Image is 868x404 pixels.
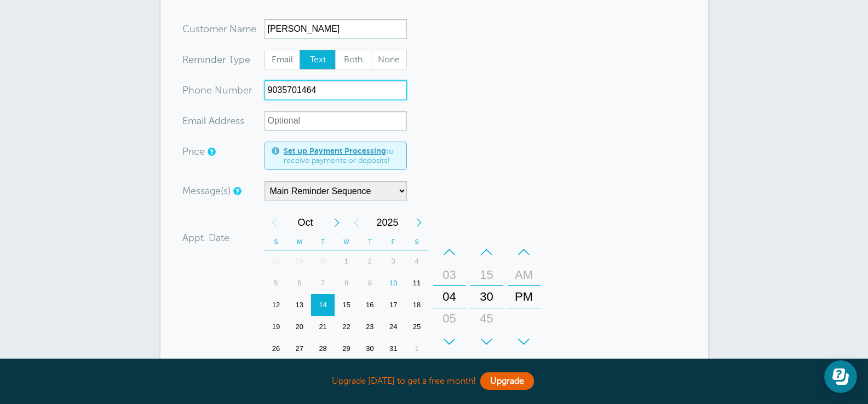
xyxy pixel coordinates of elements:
div: Monday, October 13 [288,294,311,316]
label: Text [300,50,336,69]
label: Reminder Type [182,55,250,65]
div: 16 [358,294,382,316]
div: 9 [358,272,382,294]
div: Monday, September 29 [288,250,311,272]
th: T [311,233,335,250]
span: 2025 [366,212,409,233]
div: Thursday, October 23 [358,316,382,338]
div: Sunday, October 26 [265,338,288,360]
div: Thursday, October 9 [358,272,382,294]
div: Wednesday, October 29 [335,338,358,360]
div: 17 [382,294,405,316]
th: W [335,233,358,250]
div: AM [511,264,537,286]
div: 7 [311,272,335,294]
input: Optional [265,111,407,131]
span: Pho [182,85,200,95]
div: Saturday, October 25 [405,316,429,338]
div: Saturday, November 1 [405,338,429,360]
div: 27 [288,338,311,360]
div: 30 [358,338,382,360]
div: Thursday, October 16 [358,294,382,316]
div: Minutes [470,241,503,353]
div: Sunday, September 28 [265,250,288,272]
div: 1 [405,338,429,360]
div: Sunday, October 5 [265,272,288,294]
div: Tuesday, October 28 [311,338,335,360]
div: Today, Friday, October 10 [382,272,405,294]
div: 1 [335,250,358,272]
div: Tuesday, October 21 [311,316,335,338]
div: 15 [474,264,500,286]
div: Previous Year [347,212,366,233]
div: 03 [436,264,463,286]
span: Cus [182,24,200,34]
div: 45 [474,308,500,330]
div: Monday, October 20 [288,316,311,338]
div: Next Year [409,212,429,233]
div: ress [182,111,265,131]
div: Sunday, October 12 [265,294,288,316]
div: Tuesday, September 30 [311,250,335,272]
div: 14 [311,294,335,316]
div: Friday, October 24 [382,316,405,338]
label: Appt. Date [182,233,229,243]
div: Thursday, October 2 [358,250,382,272]
div: Tuesday, October 7 [311,272,335,294]
div: Hours [433,241,466,353]
label: Message(s) [182,186,231,196]
div: 28 [265,250,288,272]
div: 29 [335,338,358,360]
div: 05 [436,308,463,330]
th: M [288,233,311,250]
span: tomer N [200,24,237,34]
iframe: Resource center [824,360,857,393]
div: Tuesday, October 14 [311,294,335,316]
span: ne Nu [200,85,228,95]
div: 23 [358,316,382,338]
div: 22 [335,316,358,338]
div: 12 [265,294,288,316]
div: Next Month [327,212,347,233]
div: Saturday, October 4 [405,250,429,272]
div: 15 [335,294,358,316]
div: 30 [474,286,500,308]
div: 28 [311,338,335,360]
div: Wednesday, October 15 [335,294,358,316]
div: Saturday, October 11 [405,272,429,294]
div: Saturday, October 18 [405,294,429,316]
div: PM [511,286,537,308]
div: Monday, October 27 [288,338,311,360]
div: 25 [405,316,429,338]
div: Wednesday, October 22 [335,316,358,338]
div: Wednesday, October 8 [335,272,358,294]
div: Monday, October 6 [288,272,311,294]
span: il Add [202,116,227,126]
span: October [284,212,327,233]
div: mber [182,80,265,100]
label: Both [335,50,371,69]
span: Email [265,50,300,69]
label: None [371,50,407,69]
label: Price [182,147,205,156]
div: Thursday, October 30 [358,338,382,360]
span: Text [300,50,335,69]
div: 2 [358,250,382,272]
a: Simple templates and custom messages will use the reminder schedule set under Settings > Reminder... [233,188,240,195]
a: An optional price for the appointment. If you set a price, you can include a payment link in your... [208,148,214,155]
div: 5 [265,272,288,294]
div: 04 [436,286,463,308]
th: F [382,233,405,250]
div: 3 [382,250,405,272]
div: 21 [311,316,335,338]
div: 11 [405,272,429,294]
div: Previous Month [265,212,284,233]
div: 24 [382,316,405,338]
span: to receive payments or deposits! [284,147,400,166]
div: 29 [288,250,311,272]
a: Upgrade [480,372,534,390]
div: 8 [335,272,358,294]
div: 18 [405,294,429,316]
div: 13 [288,294,311,316]
div: 6 [288,272,311,294]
